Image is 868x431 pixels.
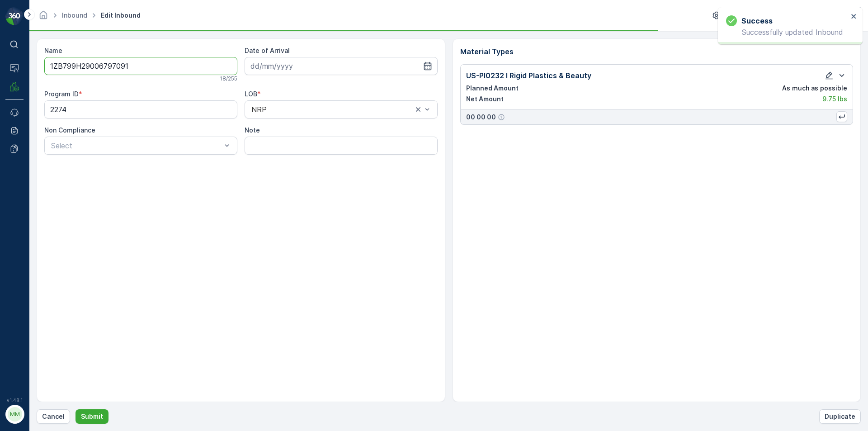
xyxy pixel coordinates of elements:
[81,412,103,421] p: Submit
[466,113,496,122] p: 00 00 00
[466,95,504,104] p: Net Amount
[383,8,483,19] p: 9202090172491200413422
[75,409,108,424] button: Submit
[5,405,24,424] button: MM
[56,193,167,201] span: US-PI0232 I Rigid Plastics & Beauty
[498,114,505,121] div: Help Tooltip Icon
[741,15,773,26] h3: Success
[30,148,117,156] span: 9202090172491200413422
[245,126,260,134] label: Note
[819,409,861,424] button: Duplicate
[42,412,65,421] p: Cancel
[5,7,24,25] img: logo
[48,163,69,171] span: [DATE]
[51,178,66,186] span: 0 lbs
[8,223,51,231] span: Last Weight :
[51,140,222,151] p: Select
[726,28,848,36] p: Successfully updated Inbound
[99,11,142,20] span: Edit Inbound
[245,90,257,98] label: LOB
[44,90,79,98] label: Program ID
[8,208,50,216] span: Net Amount :
[245,57,438,75] input: dd/mm/yyyy
[782,84,847,93] p: As much as possible
[5,398,24,403] span: v 1.48.1
[220,75,237,82] p: 18 / 255
[8,178,51,186] span: First Weight :
[466,84,519,93] p: Planned Amount
[8,163,48,171] span: Arrive Date :
[851,13,857,21] button: close
[8,407,22,422] div: MM
[460,46,854,57] p: Material Types
[51,223,66,231] span: 0 lbs
[825,412,855,421] p: Duplicate
[44,126,95,134] label: Non Compliance
[50,208,66,216] span: 0 lbs
[8,148,30,156] span: Name :
[37,409,70,424] button: Cancel
[466,70,591,81] p: US-PI0232 I Rigid Plastics & Beauty
[38,14,48,21] a: Homepage
[822,95,847,104] p: 9.75 lbs
[245,47,290,54] label: Date of Arrival
[8,193,56,201] span: Material Type :
[62,11,87,19] a: Inbound
[44,47,62,54] label: Name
